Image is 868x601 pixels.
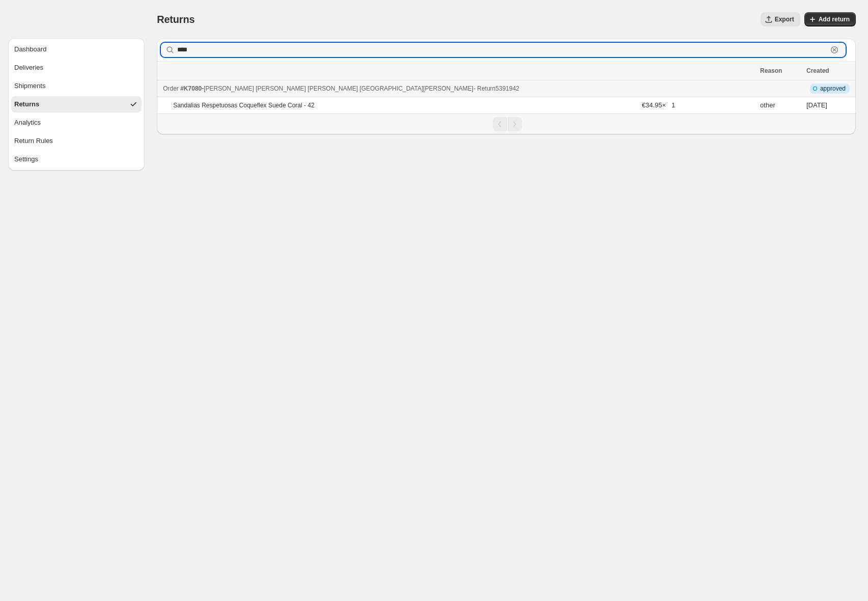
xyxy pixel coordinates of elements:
span: Created [806,67,829,74]
span: €34.95 × 1 [642,101,675,109]
button: Clear [829,45,839,55]
div: Return Rules [14,136,53,146]
div: Shipments [14,81,45,91]
td: other [757,97,803,114]
span: Reason [760,67,782,74]
button: Dashboard [11,41,142,58]
button: Analytics [11,115,142,131]
span: #K7080 [180,85,202,92]
span: Order [163,85,179,92]
div: Dashboard [14,44,47,54]
div: Returns [14,99,39,109]
button: Add return [804,12,856,26]
div: Deliveries [14,63,43,73]
span: - Return 5391942 [473,85,519,92]
button: Deliveries [11,60,142,76]
span: [PERSON_NAME] [PERSON_NAME] [PERSON_NAME] [GEOGRAPHIC_DATA][PERSON_NAME] [204,85,473,92]
div: Settings [14,154,38,164]
span: approved [820,84,846,93]
div: Analytics [14,118,41,128]
span: Export [775,15,794,23]
span: Add return [819,15,850,23]
button: Shipments [11,78,142,94]
button: Export [761,12,800,26]
p: Sandalias Respetuosas Coqueflex Suede Coral - 42 [173,101,315,109]
button: Returns [11,96,142,112]
button: Return Rules [11,133,142,149]
time: Monday, September 15, 2025 at 8:50:38 AM [806,101,827,109]
span: Returns [157,14,194,25]
nav: Pagination [157,113,856,134]
div: - [163,83,754,94]
button: Settings [11,151,142,167]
